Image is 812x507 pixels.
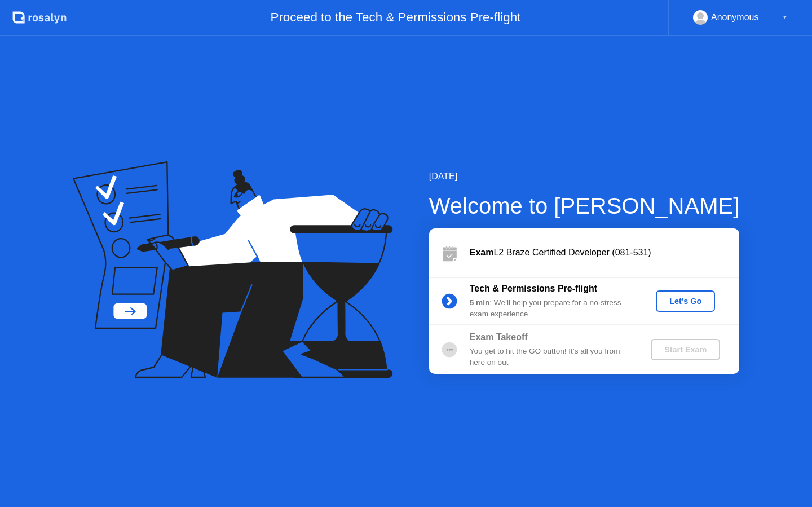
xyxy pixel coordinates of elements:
b: Exam [470,248,494,257]
div: ▼ [782,10,788,25]
div: : We’ll help you prepare for a no-stress exam experience [470,297,632,320]
div: Start Exam [655,345,716,354]
div: Anonymous [711,10,759,25]
b: Exam Takeoff [470,332,528,342]
div: L2 Braze Certified Developer (081-531) [470,246,739,259]
div: You get to hit the GO button! It’s all you from here on out [470,346,632,369]
div: Welcome to [PERSON_NAME] [429,189,740,223]
div: [DATE] [429,170,740,183]
b: 5 min [470,298,490,307]
div: Let's Go [660,297,710,306]
b: Tech & Permissions Pre-flight [470,284,597,293]
button: Start Exam [651,339,720,360]
button: Let's Go [656,290,715,312]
